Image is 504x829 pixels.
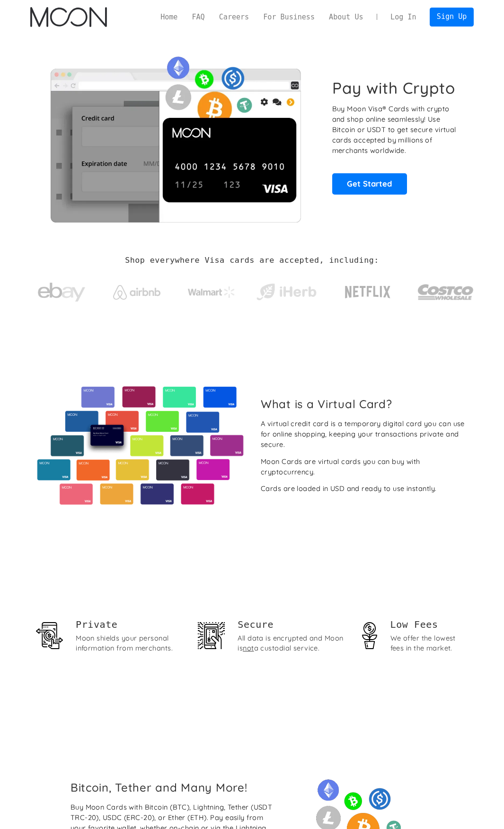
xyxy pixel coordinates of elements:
[390,633,468,653] div: We offer the lowest fees in the market.
[344,280,391,304] img: Netflix
[125,256,379,265] h2: Shop everywhere Visa cards are accepted, including:
[261,419,466,450] div: A virtual credit card is a temporary digital card you can use for online shopping, keeping your t...
[255,281,318,303] img: iHerb
[212,12,256,23] a: Careers
[261,456,466,477] div: Moon Cards are virtual cards you can buy with cryptocurrency.
[153,12,185,23] a: Home
[390,618,468,632] h1: Low Fees
[261,483,436,494] div: Cards are loaded in USD and ready to use instantly.
[417,276,474,308] img: Costco
[38,277,85,307] img: ebay
[105,276,168,304] a: Airbnb
[255,272,318,308] a: iHerb
[322,12,371,23] a: About Us
[180,277,243,303] a: Walmart
[185,12,212,23] a: FAQ
[198,622,225,649] img: Security
[430,8,474,27] a: Sign Up
[243,643,254,652] span: not
[71,781,276,794] h2: Bitcoin, Tether and Many More!
[261,397,466,411] h2: What is a Virtual Card?
[30,7,107,27] img: Moon Logo
[76,633,184,653] div: Moon shields your personal information from merchants.
[238,618,346,632] h2: Secure
[238,633,346,653] div: All data is encrypted and Moon is a custodial service.
[383,8,423,26] a: Log In
[36,386,245,505] img: Virtual cards from Moon
[356,622,383,649] img: Money stewardship
[113,285,160,300] img: Airbnb
[330,271,406,309] a: Netflix
[36,622,63,649] img: Privacy
[417,267,474,312] a: Costco
[332,173,407,195] a: Get Started
[188,286,235,298] img: Walmart
[30,268,93,312] a: ebay
[256,12,322,23] a: For Business
[30,51,320,223] img: Moon Cards let you spend your crypto anywhere Visa is accepted.
[30,7,107,27] a: home
[332,79,455,98] h1: Pay with Crypto
[332,104,465,156] p: Buy Moon Visa® Cards with crypto and shop online seamlessly! Use Bitcoin or USDT to get secure vi...
[76,618,184,632] h1: Private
